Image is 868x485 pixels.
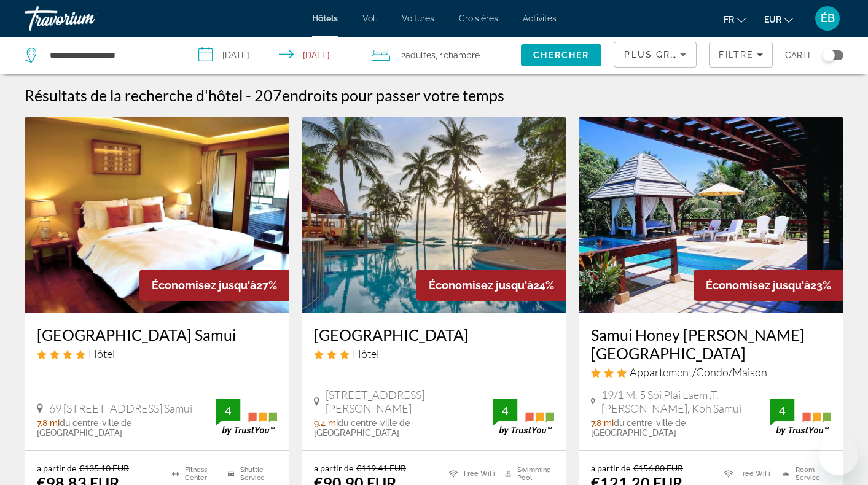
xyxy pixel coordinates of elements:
[139,270,289,301] div: 27%
[493,399,554,435] img: TrustYou guest rating badge
[811,6,843,31] button: Menu utilisateur
[776,463,831,485] li: Room Service
[624,50,771,60] span: Plus grandes économies
[694,270,843,301] div: 23%
[785,47,813,64] span: Carte
[362,14,377,23] a: Vol.
[314,418,338,428] span: 9.4 mi
[523,14,557,23] a: Activités
[724,10,746,28] button: Changer de langue
[591,418,614,428] span: 7.8 mi
[37,463,76,473] span: a partir de
[25,2,147,34] a: Travorium
[79,463,129,473] del: €135.10 EUR
[813,50,843,61] button: Toggle map
[719,50,754,60] span: Filtre
[591,418,686,438] span: du centre-ville de [GEOGRAPHIC_DATA]
[633,463,683,473] del: €156.80 EUR
[25,86,243,104] h1: Résultats de la recherche d'hôtel
[819,436,858,475] iframe: Bouton de lancement de la fenêtre de messagerie
[254,86,504,104] h2: 207
[579,117,843,313] img: Samui Honey Tara Villa Residence
[591,365,831,379] div: 3 star Apartment
[724,15,734,25] font: fr
[314,347,554,360] div: 3 star Hotel
[601,388,770,415] span: 19/1 M. 5 Soi Plai Laem ,T. [PERSON_NAME], Koh Samui
[402,14,434,23] a: Voitures
[444,50,480,60] span: Chambre
[770,403,794,418] div: 4
[216,399,277,435] img: TrustYou guest rating badge
[222,463,278,485] li: Shuttle Service
[429,279,533,292] span: Économisez jusqu'à
[459,14,498,23] a: Croisières
[166,463,221,485] li: Fitness Center
[764,10,793,28] button: Changer de devise
[591,325,831,362] a: Samui Honey [PERSON_NAME][GEOGRAPHIC_DATA]
[405,50,436,60] span: Adultes
[521,44,601,66] button: Search
[282,86,504,104] span: endroits pour passer votre temps
[312,14,338,23] a: Hôtels
[764,15,781,25] font: EUR
[37,418,60,428] span: 7.8 mi
[821,12,835,25] font: ÉB
[326,388,493,415] span: [STREET_ADDRESS][PERSON_NAME]
[624,47,686,62] mat-select: Sort by
[533,50,589,60] span: Chercher
[49,402,192,415] span: 69 [STREET_ADDRESS] Samui
[770,399,831,435] img: TrustYou guest rating badge
[630,365,767,379] span: Appartement/Condo/Maison
[436,47,480,64] span: , 1
[416,270,566,301] div: 24%
[718,463,776,485] li: Free WiFi
[314,325,554,344] a: [GEOGRAPHIC_DATA]
[37,418,131,438] span: du centre-ville de [GEOGRAPHIC_DATA]
[246,86,251,104] span: -
[37,347,277,360] div: 4 star Hotel
[302,117,566,313] img: Pinnacle Samui Resort
[356,463,406,473] del: €119.41 EUR
[359,37,521,74] button: Travelers: 2 adults, 0 children
[152,279,256,292] span: Économisez jusqu'à
[401,47,436,64] span: 2
[49,46,167,64] input: Search hotel destination
[186,37,360,74] button: Select check in and out date
[88,347,115,360] span: Hôtel
[499,463,555,485] li: Swimming Pool
[37,325,277,344] a: [GEOGRAPHIC_DATA] Samui
[353,347,379,360] span: Hôtel
[443,463,498,485] li: Free WiFi
[706,279,810,292] span: Économisez jusqu'à
[25,117,289,313] img: Deva Beach Resort Samui
[591,463,630,473] span: a partir de
[314,418,410,438] span: du centre-ville de [GEOGRAPHIC_DATA]
[216,403,240,418] div: 4
[709,42,773,68] button: Filters
[314,463,353,473] span: a partir de
[493,403,517,418] div: 4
